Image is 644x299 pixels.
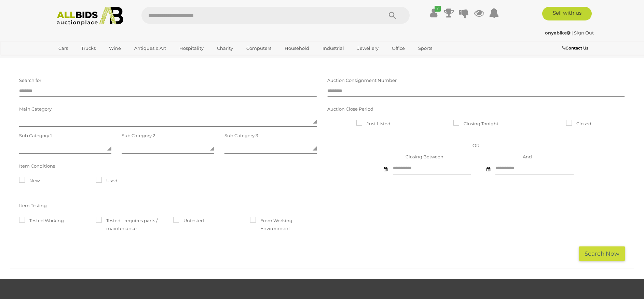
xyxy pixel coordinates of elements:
label: New [19,177,40,185]
a: Industrial [318,43,348,54]
label: Auction Consignment Number [327,76,397,84]
label: From Working Environment [250,217,317,233]
a: Sports [414,43,437,54]
label: Item Testing [19,202,47,210]
a: ✔ [429,7,439,19]
a: Antiques & Art [130,43,170,54]
label: Sub Category 2 [122,132,155,140]
label: Untested [173,217,204,225]
label: Sub Category 1 [19,132,52,140]
label: Closing Between [406,153,443,161]
b: Contact Us [562,45,588,51]
a: Sign Out [574,30,594,35]
a: Trucks [77,43,100,54]
label: And [523,153,532,161]
button: Search Now [579,246,625,261]
button: Search [375,7,410,24]
a: Sell with us [542,7,592,20]
a: Cars [54,43,72,54]
strong: onyabike [545,30,571,35]
label: OR [472,142,479,149]
label: Sub Category 3 [224,132,258,140]
a: Jewellery [353,43,383,54]
label: Just Listed [356,120,390,128]
label: Search for [19,76,41,84]
i: ✔ [435,6,441,12]
span: | [572,30,573,35]
label: Used [96,177,118,185]
a: Office [387,43,409,54]
label: Item Conditions [19,162,55,170]
a: Household [280,43,314,54]
label: Tested - requires parts / maintenance [96,217,163,233]
a: Contact Us [562,44,590,52]
a: Wine [105,43,125,54]
a: [GEOGRAPHIC_DATA] [54,54,111,65]
a: onyabike [545,30,572,35]
a: Charity [213,43,237,54]
a: Hospitality [175,43,208,54]
a: Computers [242,43,276,54]
label: Closing Tonight [453,120,498,128]
label: Tested Working [19,217,64,225]
label: Closed [566,120,591,128]
img: Allbids.com.au [53,7,127,26]
label: Main Category [19,105,52,113]
label: Auction Close Period [327,105,373,113]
